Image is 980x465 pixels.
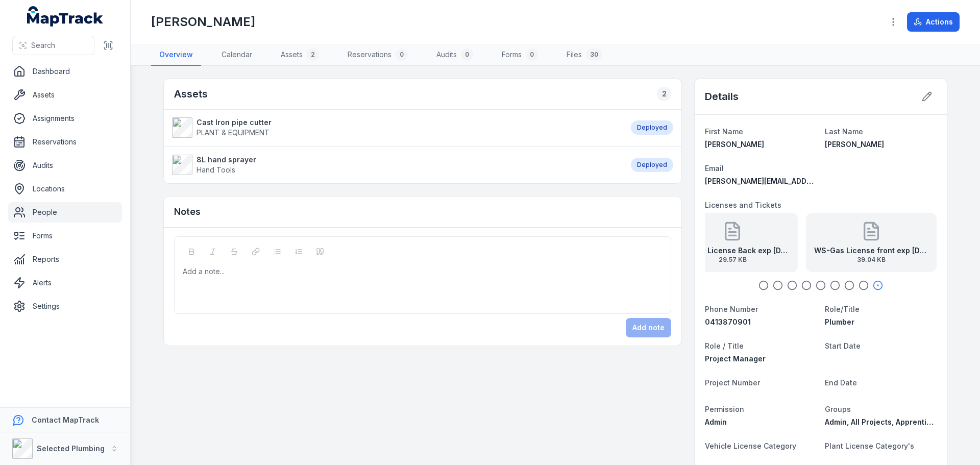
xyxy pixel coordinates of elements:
[12,36,94,55] button: Search
[27,6,104,27] a: MapTrack
[705,354,766,363] span: Project Manager
[307,48,319,61] div: 2
[631,158,673,172] div: Deployed
[8,179,122,199] a: Locations
[197,117,272,128] strong: Cast Iron pipe cutter
[825,442,914,450] span: Plant License Category's
[705,418,727,426] span: Admin
[825,305,860,313] span: Role/Title
[494,44,546,66] a: Forms0
[705,177,887,185] span: [PERSON_NAME][EMAIL_ADDRESS][DOMAIN_NAME]
[172,155,621,175] a: 8L hand sprayerHand Tools
[174,87,208,101] h2: Assets
[8,273,122,293] a: Alerts
[657,87,671,101] div: 2
[705,89,739,104] h2: Details
[907,12,960,32] button: Actions
[526,48,538,61] div: 0
[705,305,758,313] span: Phone Number
[172,117,621,138] a: Cast Iron pipe cutterPLANT & EQUIPMENT
[705,317,751,326] span: 0413870901
[705,140,764,149] span: [PERSON_NAME]
[8,249,122,270] a: Reports
[825,140,884,149] span: [PERSON_NAME]
[151,44,201,66] a: Overview
[174,205,201,219] h3: Notes
[8,132,122,152] a: Reservations
[705,378,760,387] span: Project Number
[273,44,327,66] a: Assets2
[705,201,781,209] span: Licenses and Tickets
[814,256,928,264] span: 39.04 KB
[213,44,260,66] a: Calendar
[197,165,235,174] span: Hand Tools
[825,317,854,326] span: Plumber
[705,164,724,173] span: Email
[825,127,863,136] span: Last Name
[197,155,256,165] strong: 8L hand sprayer
[705,405,744,413] span: Permission
[8,296,122,316] a: Settings
[197,128,269,137] span: PLANT & EQUIPMENT
[558,44,610,66] a: Files30
[428,44,481,66] a: Audits0
[705,341,744,350] span: Role / Title
[339,44,416,66] a: Reservations0
[675,246,790,256] strong: WS-Gas License Back exp [DATE]
[8,85,122,105] a: Assets
[8,202,122,223] a: People
[31,40,55,51] span: Search
[461,48,473,61] div: 0
[705,442,796,450] span: Vehicle License Category
[396,48,408,61] div: 0
[586,48,602,61] div: 30
[8,155,122,176] a: Audits
[825,405,851,413] span: Groups
[8,226,122,246] a: Forms
[825,341,861,350] span: Start Date
[465,440,527,449] span: Upload successful
[8,108,122,129] a: Assignments
[675,256,790,264] span: 29.57 KB
[705,127,743,136] span: First Name
[814,246,928,256] strong: WS-Gas License front exp [DATE]
[8,61,122,82] a: Dashboard
[151,14,255,30] h1: [PERSON_NAME]
[825,378,857,387] span: End Date
[32,415,99,424] strong: Contact MapTrack
[631,120,673,135] div: Deployed
[37,444,105,453] strong: Selected Plumbing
